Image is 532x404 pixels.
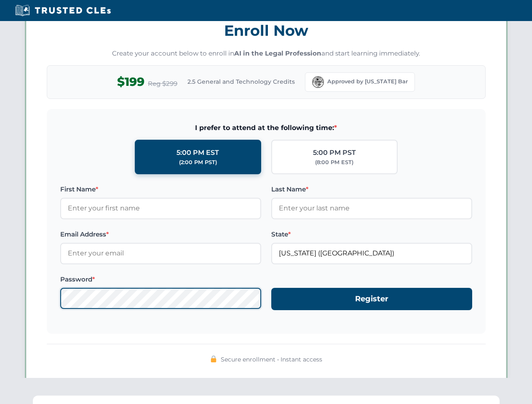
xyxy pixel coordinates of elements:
[271,198,472,219] input: Enter your last name
[47,17,486,44] h3: Enroll Now
[315,158,353,167] div: (8:00 PM EST)
[327,77,408,86] span: Approved by [US_STATE] Bar
[47,49,486,58] p: Create your account below to enroll in and start learning immediately.
[60,198,261,219] input: Enter your first name
[117,72,144,91] span: $199
[179,158,217,167] div: (2:00 PM PST)
[60,122,472,133] span: I prefer to attend at the following time:
[271,229,472,239] label: State
[148,79,177,89] span: Reg $299
[210,356,217,362] img: 🔒
[271,243,472,264] input: Florida (FL)
[176,147,219,158] div: 5:00 PM EST
[313,147,356,158] div: 5:00 PM PST
[187,77,295,86] span: 2.5 General and Technology Credits
[60,229,261,239] label: Email Address
[234,49,321,57] strong: AI in the Legal Profession
[221,355,322,364] span: Secure enrollment • Instant access
[312,76,324,88] img: Florida Bar
[60,184,261,194] label: First Name
[60,243,261,264] input: Enter your email
[271,288,472,310] button: Register
[271,184,472,194] label: Last Name
[13,4,113,17] img: Trusted CLEs
[60,274,261,284] label: Password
